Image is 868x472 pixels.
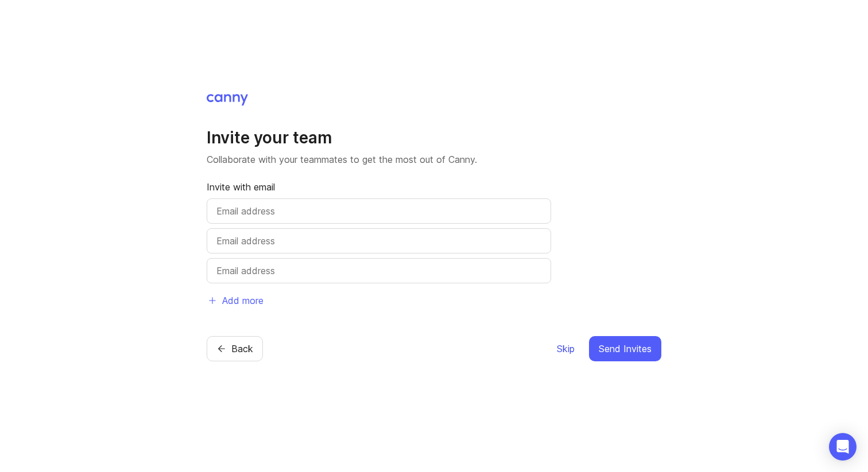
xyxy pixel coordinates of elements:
[216,264,541,278] input: Email address
[207,288,264,313] button: Add more
[207,94,248,106] img: Canny Home
[207,127,661,148] h1: Invite your team
[216,204,541,218] input: Email address
[589,336,661,361] button: Send Invites
[557,342,575,356] span: Skip
[556,336,575,361] button: Skip
[207,180,551,194] p: Invite with email
[207,153,661,166] p: Collaborate with your teammates to get the most out of Canny.
[231,342,253,356] span: Back
[222,294,263,307] span: Add more
[207,336,263,361] button: Back
[216,234,541,248] input: Email address
[599,342,652,356] span: Send Invites
[829,433,857,461] div: Open Intercom Messenger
